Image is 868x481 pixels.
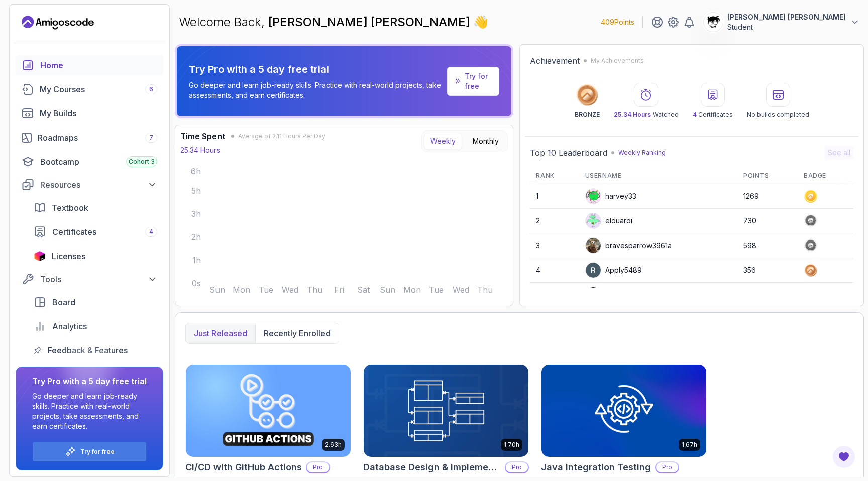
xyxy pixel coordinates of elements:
[704,13,723,32] img: user profile image
[16,55,163,75] a: home
[530,55,580,67] h2: Achievement
[334,285,344,295] tspan: Fri
[40,107,157,119] div: My Builds
[180,145,220,155] p: 25.34 Hours
[530,168,579,184] th: Rank
[618,149,666,157] p: Weekly Ranking
[380,285,395,295] tspan: Sun
[453,285,469,295] tspan: Wed
[192,278,201,288] tspan: 0s
[364,365,528,457] img: Database Design & Implementation card
[403,285,421,295] tspan: Mon
[466,133,505,150] button: Monthly
[268,15,473,29] span: [PERSON_NAME] [PERSON_NAME]
[682,441,697,449] p: 1.67h
[16,270,163,288] button: Tools
[447,67,500,96] a: Try for free
[32,391,147,431] p: Go deeper and learn job-ready skills. Practice with real-world projects, take assessments, and ea...
[16,176,163,194] button: Resources
[179,14,488,30] p: Welcome Back,
[747,111,809,119] p: No builds completed
[129,158,155,166] span: Cohort 3
[737,184,798,209] td: 1269
[586,213,601,228] img: default monster avatar
[585,287,640,303] div: VankataSz
[238,132,325,140] span: Average of 2.11 Hours Per Day
[34,251,46,261] img: jetbrains icon
[189,62,443,76] p: Try Pro with a 5 day free trial
[233,285,250,295] tspan: Mon
[477,285,493,295] tspan: Thu
[191,166,201,176] tspan: 6h
[28,340,163,360] a: feedback
[52,202,88,214] span: Textbook
[149,134,153,142] span: 7
[693,111,697,118] span: 4
[585,188,636,204] div: harvey33
[737,258,798,283] td: 356
[506,462,528,472] p: Pro
[186,323,255,343] button: Just released
[22,15,94,31] a: Landing page
[737,283,798,307] td: 348
[825,146,853,160] button: See all
[186,365,351,457] img: CI/CD with GitHub Actions card
[189,80,443,100] p: Go deeper and learn job-ready skills. Practice with real-world projects, take assessments, and ea...
[80,448,115,456] a: Try for free
[32,441,147,462] button: Try for free
[28,222,163,242] a: certificates
[307,462,329,472] p: Pro
[504,441,519,449] p: 1.70h
[703,12,860,32] button: user profile image[PERSON_NAME] [PERSON_NAME]Student
[282,285,298,295] tspan: Wed
[191,232,201,242] tspan: 2h
[585,213,632,229] div: elouardi
[149,85,153,93] span: 6
[16,79,163,99] a: courses
[357,285,370,295] tspan: Sat
[530,258,579,283] td: 4
[656,462,678,472] p: Pro
[530,147,607,159] h2: Top 10 Leaderboard
[40,59,157,71] div: Home
[591,57,644,65] p: My Achievements
[149,228,153,236] span: 4
[737,209,798,233] td: 730
[832,445,856,469] button: Open Feedback Button
[48,344,128,356] span: Feedback & Features
[40,83,157,95] div: My Courses
[38,132,157,144] div: Roadmaps
[737,168,798,184] th: Points
[541,460,651,474] h2: Java Integration Testing
[191,209,201,219] tspan: 3h
[473,14,489,31] span: 👋
[585,262,642,278] div: Apply5489
[52,296,75,308] span: Board
[307,285,322,295] tspan: Thu
[575,111,600,119] p: BRONZE
[585,237,672,254] div: bravesparrow3961a
[586,238,601,253] img: user profile image
[737,233,798,258] td: 598
[530,209,579,233] td: 2
[465,71,491,91] a: Try for free
[264,327,331,339] p: Recently enrolled
[727,12,846,22] p: [PERSON_NAME] [PERSON_NAME]
[586,189,601,204] img: default monster avatar
[40,156,157,168] div: Bootcamp
[693,111,733,119] p: Certificates
[52,250,85,262] span: Licenses
[530,184,579,209] td: 1
[180,130,225,142] h3: Time Spent
[429,285,444,295] tspan: Tue
[530,283,579,307] td: 5
[798,168,853,184] th: Badge
[16,128,163,148] a: roadmaps
[586,263,601,278] img: user profile image
[255,323,339,343] button: Recently enrolled
[40,179,157,191] div: Resources
[424,133,462,150] button: Weekly
[586,287,601,302] img: user profile image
